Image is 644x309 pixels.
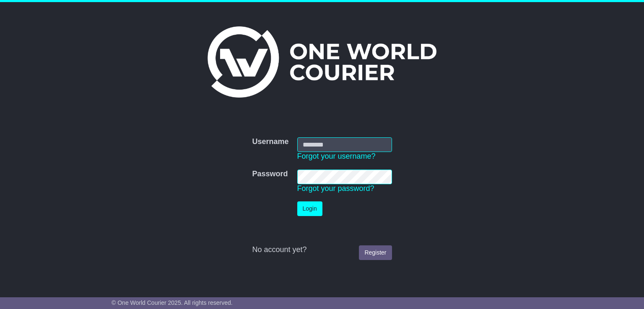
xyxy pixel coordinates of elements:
[208,26,436,98] img: One World
[359,245,392,260] a: Register
[297,201,322,216] button: Login
[297,152,376,160] a: Forgot your username?
[252,245,392,255] div: No account yet?
[112,299,233,306] span: © One World Courier 2025. All rights reserved.
[252,170,288,179] label: Password
[297,184,374,193] a: Forgot your password?
[252,137,288,147] label: Username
